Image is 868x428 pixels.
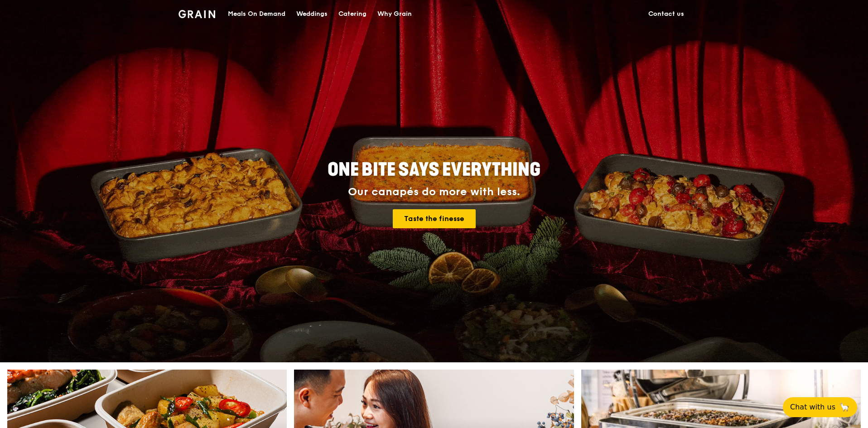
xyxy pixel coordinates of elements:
[291,0,333,28] a: Weddings
[839,402,850,413] span: 🦙
[372,0,417,28] a: Why Grain
[328,159,540,181] span: ONE BITE SAYS EVERYTHING
[296,0,328,28] div: Weddings
[228,0,285,28] div: Meals On Demand
[783,397,857,417] button: Chat with us🦙
[271,186,597,198] div: Our canapés do more with less.
[393,209,476,228] a: Taste the finesse
[790,402,835,413] span: Chat with us
[338,0,366,28] div: Catering
[178,10,215,18] img: Grain
[333,0,372,28] a: Catering
[377,0,412,28] div: Why Grain
[643,0,690,28] a: Contact us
